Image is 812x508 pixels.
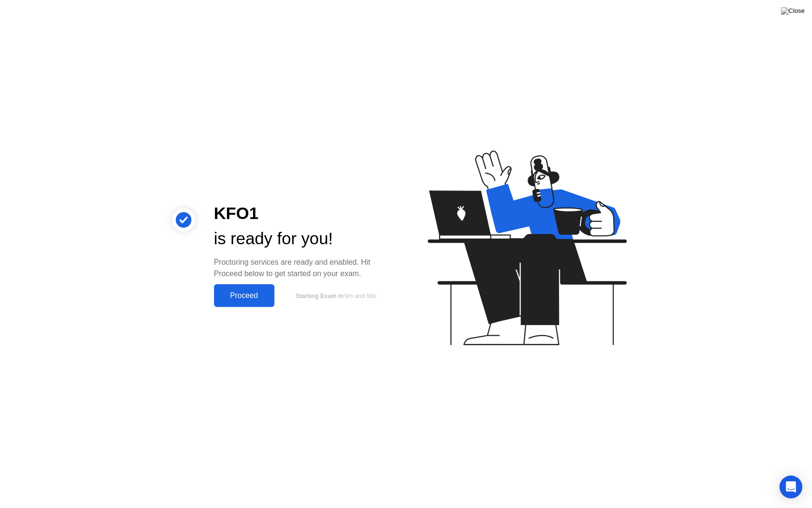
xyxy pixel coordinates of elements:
[344,292,376,299] span: 9m and 56s
[217,291,272,300] div: Proceed
[781,7,805,15] img: Close
[214,226,391,251] div: is ready for you!
[214,201,391,226] div: KFO1
[214,257,391,279] div: Proctoring services are ready and enabled. Hit Proceed below to get started on your exam.
[214,284,274,307] button: Proceed
[780,476,802,498] div: Open Intercom Messenger
[279,287,391,305] button: Starting Exam in9m and 56s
